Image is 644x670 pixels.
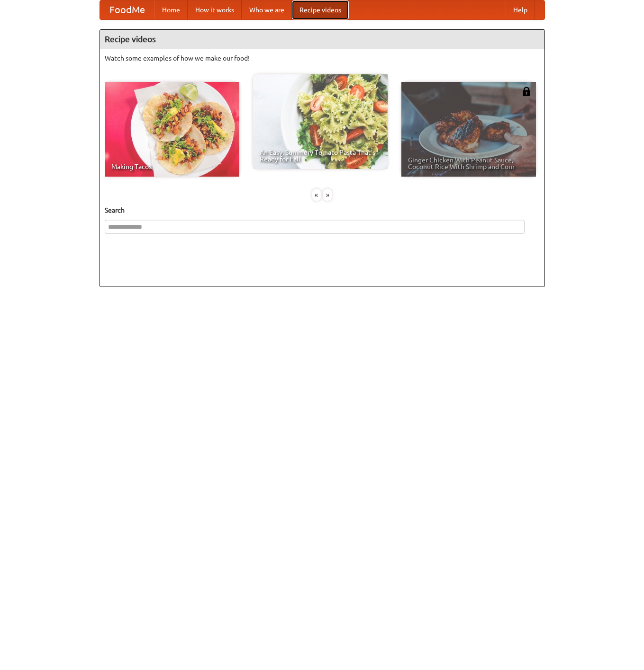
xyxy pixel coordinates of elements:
a: How it works [188,0,242,19]
a: Who we are [242,0,292,19]
a: Recipe videos [292,0,349,19]
h4: Recipe videos [100,30,544,49]
a: Making Tacos [105,82,239,177]
a: Help [506,0,535,19]
a: An Easy, Summery Tomato Pasta That's Ready for Fall [253,74,388,169]
p: Watch some examples of how we make our food! [105,54,540,63]
div: « [312,189,321,201]
h5: Search [105,205,540,215]
span: An Easy, Summery Tomato Pasta That's Ready for Fall [260,149,381,162]
span: Making Tacos [111,163,233,170]
img: 483408.png [522,87,531,96]
a: FoodMe [100,0,154,19]
a: Home [154,0,188,19]
div: » [323,189,332,201]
